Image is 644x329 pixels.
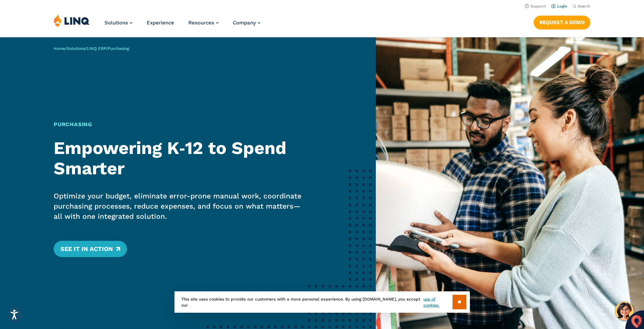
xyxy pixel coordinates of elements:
[54,120,307,129] h1: Purchasing
[534,14,590,29] nav: Button Navigation
[54,138,287,179] strong: Empowering K‑12 to Spend Smarter
[174,291,470,313] div: This site uses cookies to provide our customers with a more personal experience. By using [DOMAIN...
[233,20,256,26] span: Company
[188,20,219,26] a: Resources
[105,20,128,26] span: Solutions
[525,4,546,8] a: Support
[54,14,90,27] img: LINQ | K‑12 Software
[578,4,590,8] span: Search
[54,191,307,221] p: Optimize your budget, eliminate error-prone manual work, coordinate purchasing processes, reduce ...
[105,14,260,37] nav: Primary Navigation
[147,20,174,26] a: Experience
[233,20,260,26] a: Company
[551,4,567,8] a: Login
[108,46,129,51] span: Purchasing
[105,20,132,26] a: Solutions
[573,4,590,9] button: Open Search Bar
[67,46,85,51] a: Solutions
[54,46,129,51] span: / / /
[534,16,590,29] a: Request a Demo
[54,241,127,257] a: See it in Action
[188,20,214,26] span: Resources
[87,46,106,51] a: LINQ ERP
[615,302,634,321] button: Hello, have a question? Let’s chat.
[54,46,65,51] a: Home
[423,296,452,308] a: use of cookies.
